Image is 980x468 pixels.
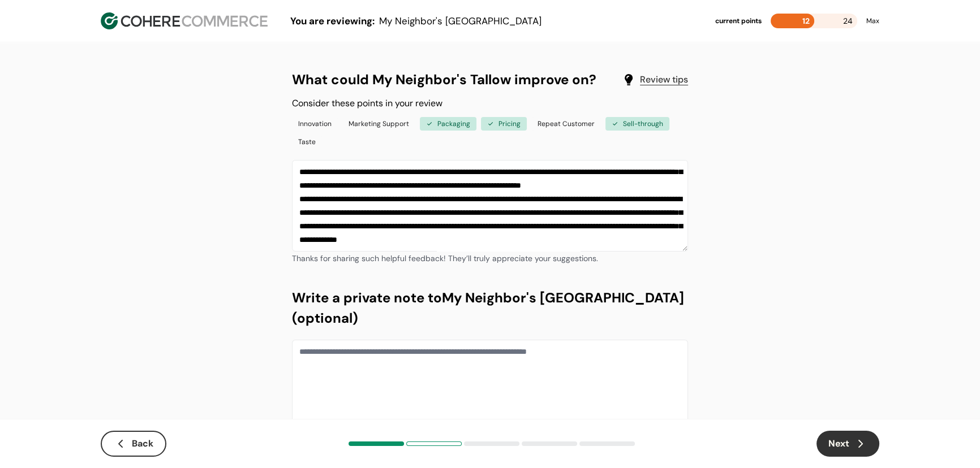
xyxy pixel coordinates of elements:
div: Consider these points in your review [292,97,688,110]
button: Next [816,431,879,457]
div: Taste [292,135,322,149]
span: You are reviewing: [290,15,375,27]
span: Thanks for sharing such helpful feedback! They’ll truly appreciate your suggestions. [292,253,598,263]
div: Marketing Support [342,117,415,131]
div: Sell-through [605,117,669,131]
span: 12 [802,16,810,26]
div: What could My Neighbor's Tallow improve on? [292,70,688,90]
div: current points [715,16,762,26]
div: Repeat Customer [531,117,601,131]
button: Back [101,431,166,457]
div: Write a private note to My Neighbor's [GEOGRAPHIC_DATA] (optional) [292,288,688,328]
img: Cohere Logo [101,12,268,29]
div: Pricing [481,117,527,131]
div: Max [866,16,879,26]
div: Innovation [292,117,338,131]
div: Packaging [420,117,476,131]
span: 24 [843,14,853,28]
a: Review tips [640,73,688,86]
span: My Neighbor's [GEOGRAPHIC_DATA] [379,15,541,27]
